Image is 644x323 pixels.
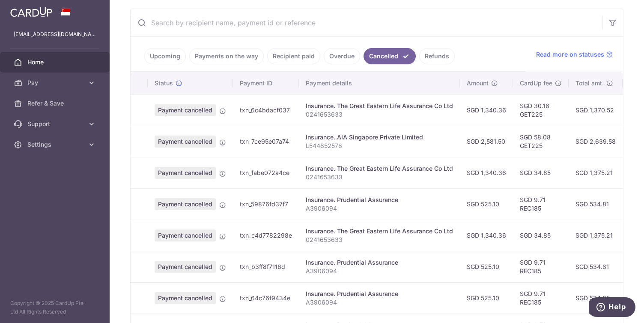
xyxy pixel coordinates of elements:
[306,290,453,298] div: Insurance. Prudential Assurance
[306,235,453,244] p: 0241653633
[467,79,489,88] span: Amount
[144,48,186,64] a: Upcoming
[306,267,453,275] p: A3906094
[536,50,613,59] a: Read more on statuses
[513,94,569,126] td: SGD 30.16 GET225
[14,30,96,39] p: [EMAIL_ADDRESS][DOMAIN_NAME]
[569,251,623,282] td: SGD 534.81
[513,157,569,188] td: SGD 34.85
[306,133,453,142] div: Insurance. AIA Singapore Private Limited
[267,48,320,64] a: Recipient paid
[513,188,569,220] td: SGD 9.71 REC185
[324,48,360,64] a: Overdue
[460,126,513,157] td: SGD 2,581.50
[306,227,453,235] div: Insurance. The Great Eastern Life Assurance Co Ltd
[589,297,635,319] iframe: Opens a widget where you can find more information
[27,120,84,128] span: Support
[460,188,513,220] td: SGD 525.10
[233,126,299,157] td: txn_7ce95e07a74
[513,251,569,282] td: SGD 9.71 REC185
[155,104,216,116] span: Payment cancelled
[364,48,416,64] a: Cancelled
[569,220,623,251] td: SGD 1,375.21
[306,298,453,307] p: A3906094
[155,261,216,273] span: Payment cancelled
[306,173,453,181] p: 0241653633
[233,251,299,282] td: txn_b3ff8f7116d
[575,79,604,88] span: Total amt.
[569,188,623,220] td: SGD 534.81
[306,142,453,150] p: L544852578
[306,164,453,173] div: Insurance. The Great Eastern Life Assurance Co Ltd
[27,140,84,149] span: Settings
[306,110,453,119] p: 0241653633
[513,220,569,251] td: SGD 34.85
[155,229,216,241] span: Payment cancelled
[569,157,623,188] td: SGD 1,375.21
[419,48,455,64] a: Refunds
[27,58,84,66] span: Home
[233,94,299,126] td: txn_6c4bdacf037
[569,94,623,126] td: SGD 1,370.52
[189,48,264,64] a: Payments on the way
[306,204,453,213] p: A3906094
[536,50,604,59] span: Read more on statuses
[520,79,552,88] span: CardUp fee
[155,167,216,179] span: Payment cancelled
[460,251,513,282] td: SGD 525.10
[306,258,453,267] div: Insurance. Prudential Assurance
[27,99,84,108] span: Refer & Save
[299,72,460,94] th: Payment details
[306,102,453,110] div: Insurance. The Great Eastern Life Assurance Co Ltd
[233,72,299,94] th: Payment ID
[306,196,453,204] div: Insurance. Prudential Assurance
[155,136,216,148] span: Payment cancelled
[569,282,623,314] td: SGD 534.81
[10,7,52,17] img: CardUp
[460,94,513,126] td: SGD 1,340.36
[513,126,569,157] td: SGD 58.08 GET225
[155,292,216,304] span: Payment cancelled
[460,220,513,251] td: SGD 1,340.36
[131,9,602,36] input: Search by recipient name, payment id or reference
[569,126,623,157] td: SGD 2,639.58
[233,157,299,188] td: txn_fabe072a4ce
[460,282,513,314] td: SGD 525.10
[233,188,299,220] td: txn_59876fd37f7
[155,79,173,88] span: Status
[513,282,569,314] td: SGD 9.71 REC185
[233,220,299,251] td: txn_c4d7782298e
[460,157,513,188] td: SGD 1,340.36
[155,198,216,210] span: Payment cancelled
[27,78,84,87] span: Pay
[233,282,299,314] td: txn_64c76f9434e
